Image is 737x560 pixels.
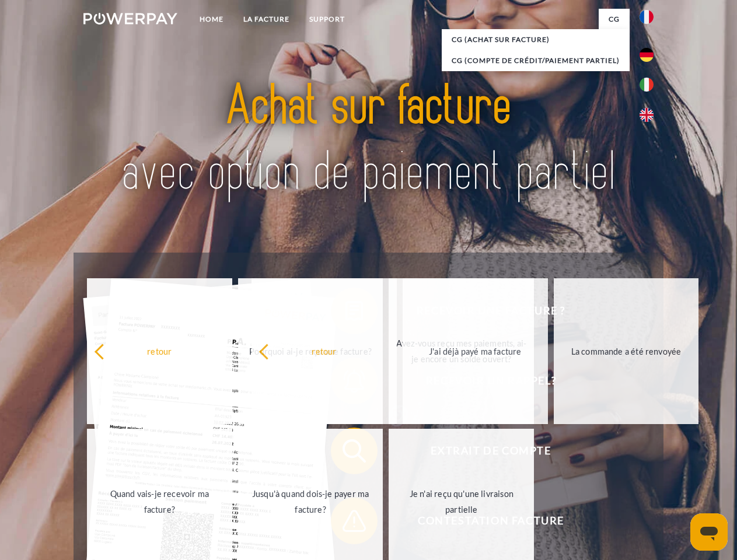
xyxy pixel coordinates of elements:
iframe: Bouton de lancement de la fenêtre de messagerie [690,513,728,551]
div: Jusqu'à quand dois-je payer ma facture? [245,486,376,517]
div: retour [94,343,225,359]
div: J'ai déjà payé ma facture [410,343,541,359]
img: it [640,78,654,92]
a: Support [299,9,355,30]
img: logo-powerpay-white.svg [83,13,177,24]
img: title-powerpay_fr.svg [111,56,626,223]
a: CG [599,9,630,30]
div: La commande a été renvoyée [561,343,692,359]
img: fr [640,10,654,24]
a: CG (Compte de crédit/paiement partiel) [442,50,630,71]
a: LA FACTURE [233,9,299,30]
div: Quand vais-je recevoir ma facture? [94,486,225,517]
img: de [640,48,654,62]
a: CG (achat sur facture) [442,29,630,50]
a: Home [190,9,233,30]
img: en [640,108,654,122]
div: retour [259,343,390,359]
div: Je n'ai reçu qu'une livraison partielle [396,486,527,517]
